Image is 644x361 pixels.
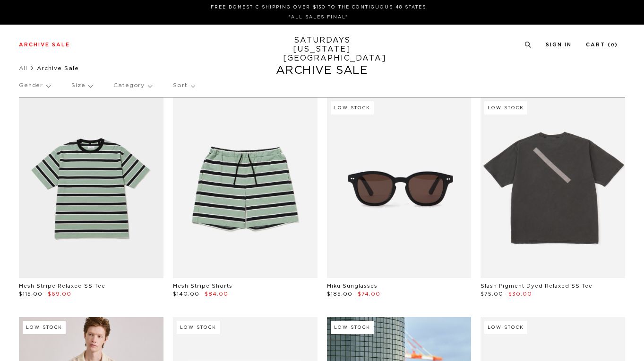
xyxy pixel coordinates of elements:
[283,36,361,63] a: SATURDAYS[US_STATE][GEOGRAPHIC_DATA]
[23,321,66,334] div: Low Stock
[19,291,43,297] span: $115.00
[19,283,105,289] a: Mesh Stripe Relaxed SS Tee
[173,291,199,297] span: $140.00
[48,291,71,297] span: $69.00
[481,283,592,289] a: Slash Pigment Dyed Relaxed SS Tee
[611,43,615,47] small: 0
[19,65,27,71] a: All
[484,101,527,114] div: Low Stock
[177,321,220,334] div: Low Stock
[484,321,527,334] div: Low Stock
[327,283,378,289] a: Miku Sunglasses
[19,75,50,97] p: Gender
[331,321,374,334] div: Low Stock
[37,65,79,71] span: Archive Sale
[173,75,194,97] p: Sort
[19,42,70,47] a: Archive Sale
[546,42,572,47] a: Sign In
[113,75,152,97] p: Category
[586,42,618,47] a: Cart (0)
[173,283,232,289] a: Mesh Stripe Shorts
[481,291,503,297] span: $75.00
[327,291,352,297] span: $185.00
[71,75,92,97] p: Size
[23,4,614,11] p: FREE DOMESTIC SHIPPING OVER $150 TO THE CONTIGUOUS 48 STATES
[331,101,374,114] div: Low Stock
[508,291,532,297] span: $30.00
[23,14,614,21] p: *ALL SALES FINAL*
[205,291,228,297] span: $84.00
[358,291,380,297] span: $74.00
